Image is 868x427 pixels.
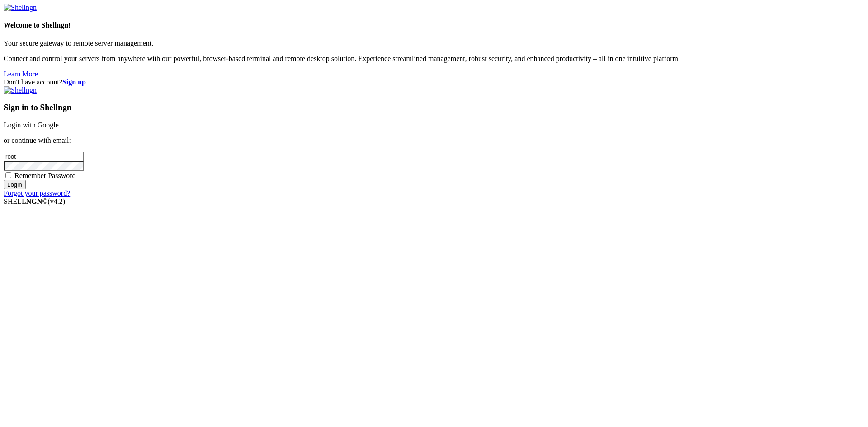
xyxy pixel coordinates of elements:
span: Remember Password [14,172,76,179]
b: NGN [26,197,42,205]
img: Shellngn [4,86,37,94]
input: Remember Password [5,172,11,178]
p: or continue with email: [4,136,864,145]
input: Email address [4,152,84,161]
p: Your secure gateway to remote server management. [4,39,864,47]
div: Don't have account? [4,78,864,86]
a: Learn More [4,70,38,78]
h4: Welcome to Shellngn! [4,21,864,29]
p: Connect and control your servers from anywhere with our powerful, browser-based terminal and remo... [4,55,864,63]
span: 4.2.0 [48,197,66,205]
img: Shellngn [4,4,37,12]
span: SHELL © [4,197,65,205]
h3: Sign in to Shellngn [4,103,864,113]
a: Sign up [62,78,86,86]
input: Login [4,180,26,189]
a: Forgot your password? [4,189,70,197]
a: Login with Google [4,121,59,129]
